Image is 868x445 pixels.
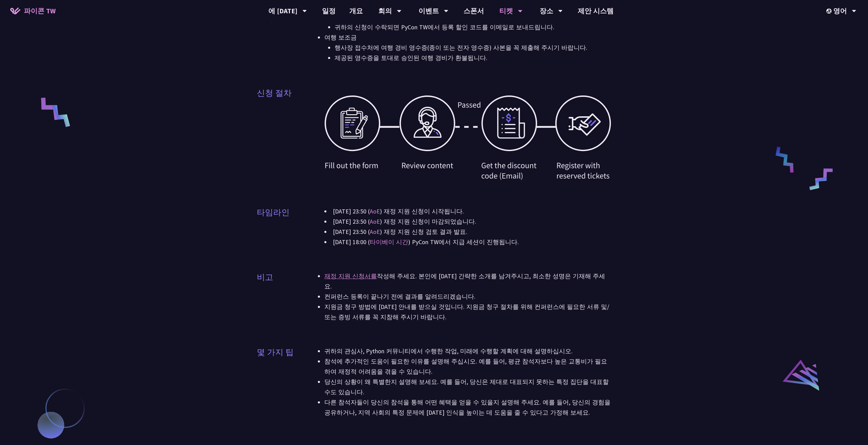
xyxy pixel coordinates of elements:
a: 타이베이 시간 [370,238,408,246]
a: AoE [370,207,380,215]
font: 신청 절차 [257,88,292,98]
font: 에 [DATE] [268,6,297,15]
font: 귀하의 관심사, Python 커뮤니티에서 수행한 작업, 미래에 수행할 계획에 대해 설명하십시오. [324,347,573,355]
font: 일정 [322,6,336,15]
font: 개요 [349,6,363,15]
font: 귀하의 신청이 수락되면 PyCon TW에서 등록 할인 코드를 이메일로 보내드립니다. [335,23,554,31]
a: 파이콘 TW [3,2,62,19]
img: PyCon TW 2025 홈 아이콘 [10,8,20,14]
font: ) 재정 지원 신청 검토 결과 발표. [380,228,467,236]
font: 지원금 청구 방법에 [DATE] 안내를 받으실 것입니다. 지원금 청구 절차를 위해 컨퍼런스에 필요한 서류 및/또는 증빙 서류를 꼭 지참해 주시기 바랍니다. [324,303,609,321]
font: 타임라인 [257,207,290,218]
a: AoE [370,228,380,236]
font: 여행 보조금 [324,33,357,41]
font: 컨퍼런스 등록이 끝나기 전에 결과를 알려드리겠습니다. [324,293,475,300]
font: ) 재정 지원 신청이 마감되었습니다. [380,218,476,225]
font: [DATE] 23:50 ( [333,218,370,225]
font: 참석에 추가적인 도움이 필요한 이유를 설명해 주십시오. 예를 들어, 평균 참석자보다 높은 교통비가 필요하여 재정적 어려움을 겪을 수 있습니다. [324,357,607,375]
font: 제공된 영수증을 토대로 승인된 여행 경비가 환불됩니다. [335,54,487,62]
font: 장소 [540,6,553,15]
font: 비고 [257,272,273,282]
font: 당신의 상황이 왜 특별한지 설명해 보세요. 예를 들어, 당신은 제대로 대표되지 못하는 특정 집단을 대표할 수도 있습니다. [324,378,609,396]
font: [DATE] 23:50 ( [333,207,370,215]
font: 스폰서 [464,6,484,15]
img: 로케일 아이콘 [826,9,833,14]
font: . 본인에 [DATE] 간략한 소개를 남겨주시고, 최소한 성명은 기재해 주세요. [324,272,605,290]
font: 파이콘 TW [24,6,56,15]
font: 제안 시스템 [578,6,614,15]
font: 몇 가지 팁 [257,347,294,357]
font: ) 재정 지원 신청이 시작됩니다. [380,207,464,215]
font: 작성해 주세요 [377,272,415,280]
font: 영어 [833,6,847,15]
a: 재정 지원 신청서를 [324,272,377,280]
font: 다른 참석자들이 당신의 참석을 통해 어떤 혜택을 얻을 수 있을지 설명해 주세요. 예를 들어, 당신의 경험을 공유하거나, 지역 사회의 특정 문제에 [DATE] 인식을 높이는 데... [324,398,610,416]
font: 회의 [378,6,392,15]
font: 이벤트 [418,6,439,15]
a: AoE [370,218,380,225]
font: [DATE] 18:00 ( [333,238,370,246]
font: ) PyCon TW에서 지급 세션이 진행됩니다. [408,238,519,246]
font: 행사장 접수처에 여행 경비 영수증(종이 또는 전자 영수증) 사본을 꼭 제출해 주시기 바랍니다. [335,44,587,51]
font: 티켓 [499,6,513,15]
font: [DATE] 23:50 ( [333,228,370,236]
